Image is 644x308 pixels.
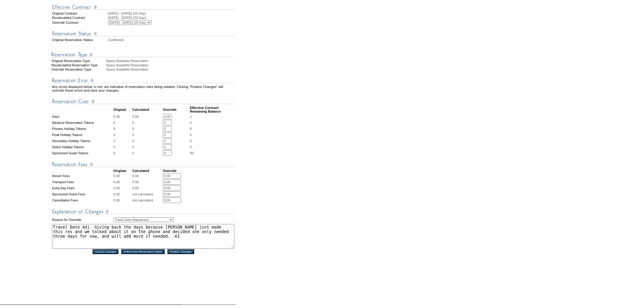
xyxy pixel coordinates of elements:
span: 0 [190,139,192,143]
div: Space Available Reservation [106,68,235,71]
td: Primary Holiday Tokens [52,126,113,131]
td: 0 [132,126,162,131]
td: Original Contract [52,12,107,15]
td: Secondary Holiday Tokens [52,138,113,144]
td: Original [114,169,132,173]
td: not calculated [132,191,162,197]
td: Advance Reservation Tokens [52,120,113,125]
td: Reason for Override: [52,216,113,223]
img: Reservation Cost [52,98,235,105]
span: 0 [190,121,192,124]
td: 0 [132,120,162,125]
span: 0 [190,127,192,131]
td: [DATE] - [DATE] (20 Day) [108,12,235,15]
td: 0.00 [114,173,132,179]
td: 0 [132,138,162,144]
td: not calculated [132,198,162,203]
td: 0.00 [132,179,162,185]
td: 0 [114,144,132,150]
div: Space Available Reservation [106,59,235,63]
td: Calculated [132,106,162,113]
td: 0 [114,150,132,156]
td: Calculated [132,169,162,173]
td: Extra Day Fees [52,185,113,191]
input: Finalize Changes [167,249,194,254]
td: Peak Holiday Tokens [52,132,113,138]
img: Reservation Type [51,51,234,58]
td: Original [114,106,132,113]
td: 0 [114,120,132,125]
td: 0 [132,132,162,138]
td: Sponsored Guest Fees [52,191,113,197]
td: 0 [114,126,132,131]
td: Confirmed [108,38,235,42]
td: 0.00 [132,185,162,191]
td: 0.00 [114,198,132,203]
div: Space Available Reservation [106,63,235,67]
td: Original Reservation Status [52,38,107,42]
td: Override [163,106,189,113]
td: Override [163,169,189,173]
td: Resort Fees [52,173,113,179]
td: Sponsored Guest Tokens [52,150,113,156]
td: 5.00 [132,114,162,119]
td: 0 [114,138,132,144]
td: 0 [132,144,162,150]
td: Override Contract [52,20,107,25]
td: Cancellation Fees [52,198,113,203]
td: 0 [114,132,132,138]
img: Reservation Fees [52,161,235,168]
div: Override Reservation Type [51,68,105,71]
img: Effective Contract [52,3,235,11]
td: [DATE] - [DATE] (20 Day) [108,16,235,19]
td: 0 [132,150,162,156]
span: 2 [190,115,192,118]
td: 5.00 [114,114,132,119]
span: 0 [190,145,192,149]
td: 0.00 [114,191,132,197]
td: Transport Fees [52,179,113,185]
td: 0.00 [114,179,132,185]
td: Select Holiday Tokens [52,144,113,150]
td: Days [52,114,113,119]
td: 0.00 [114,185,132,191]
td: 0.00 [132,173,162,179]
div: Original Reservation Type [51,59,105,63]
td: Effective Contract Remaining Balance [190,106,235,113]
td: Recalculated Contract [52,16,107,19]
input: Cancel Changes [93,249,118,254]
td: Any errors displayed below, in red, are indicative of reservation rules being violated. Clicking ... [52,85,235,92]
img: Reservation Status [52,30,235,37]
div: Recalculated Reservation Type [51,63,105,67]
img: Explanation of Changes [52,208,235,215]
input: Select New Reservation Dates [121,249,165,254]
span: 99 [190,151,194,155]
span: 0 [190,133,192,137]
img: Reservation Errors [52,77,235,84]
